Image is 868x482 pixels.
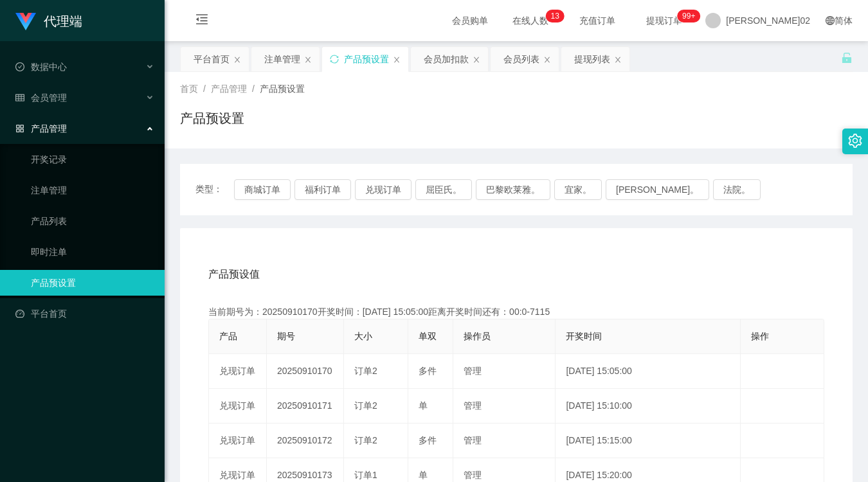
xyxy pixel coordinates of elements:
[464,331,491,341] span: 操作员
[354,366,377,376] span: 订单2
[574,47,610,71] div: 提现列表
[646,15,682,26] font: 提现订单
[44,1,82,42] h1: 代理端
[219,331,237,341] span: 产品
[15,301,154,326] a: 图标： 仪表板平台首页
[424,47,469,71] div: 会员加扣款
[344,47,389,71] div: 产品预设置
[555,10,559,22] p: 3
[579,15,615,26] font: 充值订单
[180,1,224,42] i: 图标： menu-fold
[15,13,36,31] img: logo.9652507e.png
[512,15,548,26] font: 在线人数
[476,179,550,200] button: 巴黎欧莱雅。
[551,10,556,22] p: 1
[419,400,428,411] span: 单
[208,305,824,319] div: 当前期号为：20250910170开奖时间：[DATE] 15:05:00距离开奖时间还有：00:0-7115
[835,15,853,26] font: 简体
[15,62,24,71] i: 图标： check-circle-o
[841,52,853,64] i: 图标： 解锁
[546,10,565,22] sup: 13
[556,424,741,458] td: [DATE] 15:15:00
[15,93,24,102] i: 图标： table
[556,389,741,424] td: [DATE] 15:10:00
[354,331,372,341] span: 大小
[180,109,244,128] h1: 产品预设置
[415,179,472,200] button: 屈臣氏。
[264,47,300,71] div: 注单管理
[354,435,377,445] span: 订单2
[543,56,551,64] i: 图标： 关闭
[234,179,291,200] button: 商城订单
[211,84,247,94] span: 产品管理
[203,84,206,94] span: /
[556,354,741,389] td: [DATE] 15:05:00
[15,124,24,133] i: 图标： AppStore-O
[330,55,339,64] i: 图标： 同步
[354,470,377,480] span: 订单1
[208,267,260,282] span: 产品预设值
[31,239,154,265] a: 即时注单
[566,331,602,341] span: 开奖时间
[209,389,267,424] td: 兑现订单
[453,354,556,389] td: 管理
[31,93,67,103] font: 会员管理
[826,16,835,25] i: 图标： global
[233,56,241,64] i: 图标： 关闭
[195,179,234,200] span: 类型：
[614,56,622,64] i: 图标： 关闭
[453,424,556,458] td: 管理
[393,56,401,64] i: 图标： 关闭
[277,331,295,341] span: 期号
[209,354,267,389] td: 兑现订单
[194,47,230,71] div: 平台首页
[209,424,267,458] td: 兑现订单
[453,389,556,424] td: 管理
[554,179,602,200] button: 宜家。
[267,354,344,389] td: 20250910170
[31,123,67,134] font: 产品管理
[267,424,344,458] td: 20250910172
[419,435,437,445] span: 多件
[713,179,761,200] button: 法院。
[677,10,700,22] sup: 1149
[294,179,351,200] button: 福利订单
[503,47,539,71] div: 会员列表
[473,56,480,64] i: 图标： 关闭
[252,84,255,94] span: /
[304,56,312,64] i: 图标： 关闭
[354,400,377,411] span: 订单2
[355,179,411,200] button: 兑现订单
[848,134,862,148] i: 图标： 设置
[751,331,769,341] span: 操作
[419,366,437,376] span: 多件
[15,15,82,26] a: 代理端
[31,177,154,203] a: 注单管理
[31,62,67,72] font: 数据中心
[31,208,154,234] a: 产品列表
[31,147,154,172] a: 开奖记录
[180,84,198,94] span: 首页
[606,179,709,200] button: [PERSON_NAME]。
[260,84,305,94] span: 产品预设置
[267,389,344,424] td: 20250910171
[419,331,437,341] span: 单双
[419,470,428,480] span: 单
[31,270,154,296] a: 产品预设置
